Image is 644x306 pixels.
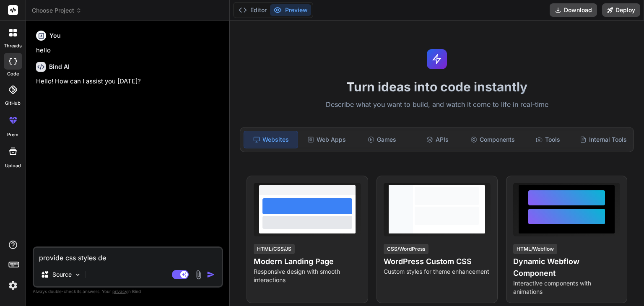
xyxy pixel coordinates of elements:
h4: Dynamic Webflow Component [513,256,620,279]
div: Games [355,131,409,148]
span: privacy [112,289,127,294]
div: APIs [410,131,464,148]
p: Interactive components with animations [513,279,620,296]
div: Tools [521,131,575,148]
p: Custom styles for theme enhancement [384,267,491,276]
div: Web Apps [300,131,353,148]
div: Components [466,131,519,148]
img: icon [207,270,215,279]
img: settings [6,278,20,293]
button: Editor [235,4,270,16]
div: Internal Tools [576,131,630,148]
h1: Turn ideas into code instantly [235,79,639,94]
div: Websites [244,131,298,148]
label: prem [7,131,18,138]
p: Describe what you want to build, and watch it come to life in real-time [235,99,639,110]
p: Hello! How can I assist you [DATE]? [36,77,221,86]
p: Responsive design with smooth interactions [254,267,361,284]
h4: Modern Landing Page [254,256,361,267]
img: attachment [194,270,203,280]
p: Source [52,270,72,279]
textarea: provide css styles de [34,248,222,263]
button: Deploy [602,3,640,17]
div: HTML/Webflow [513,244,557,254]
p: hello [36,46,221,55]
h6: Bind AI [49,62,70,71]
button: Download [550,3,597,17]
label: code [7,70,19,78]
button: Preview [270,4,311,16]
h6: You [49,31,61,40]
label: threads [4,42,22,49]
span: Choose Project [32,6,82,15]
label: GitHub [5,100,21,107]
label: Upload [5,162,21,169]
div: HTML/CSS/JS [254,244,295,254]
div: CSS/WordPress [384,244,428,254]
h4: WordPress Custom CSS [384,256,491,267]
img: Pick Models [74,271,81,278]
p: Always double-check its answers. Your in Bind [33,288,223,296]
